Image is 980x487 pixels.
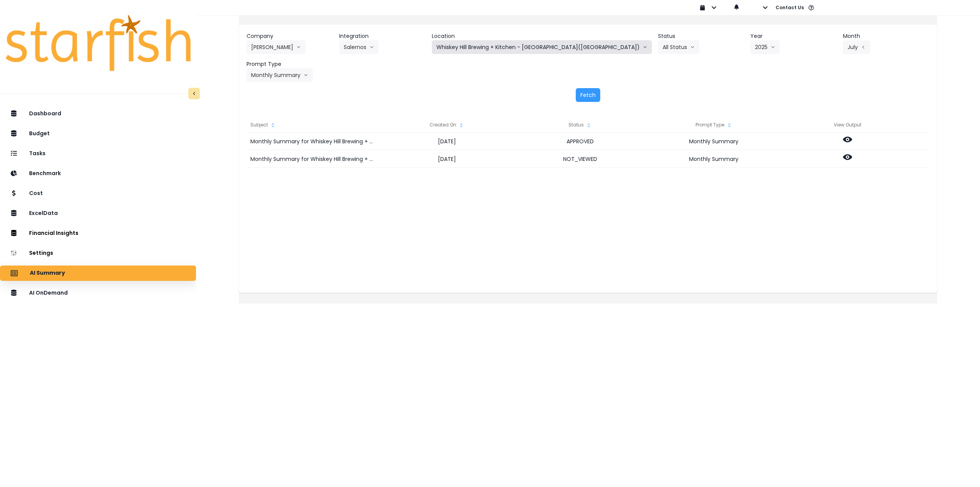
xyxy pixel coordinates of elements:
div: Created On [380,117,514,133]
header: Year [750,32,837,40]
div: Monthly Summary for Whiskey Hill Brewing + Kitchen - [GEOGRAPHIC_DATA]([GEOGRAPHIC_DATA]) for [DATE] [247,150,380,168]
div: NOT_VIEWED [514,150,647,168]
header: Status [658,32,745,40]
p: AI OnDemand [29,290,68,296]
button: Julyarrow left line [843,40,870,54]
div: Status [514,117,647,133]
header: Company [247,32,333,40]
p: Benchmark [29,170,61,177]
header: Month [843,32,929,40]
div: Monthly Summary for Whiskey Hill Brewing + Kitchen - [GEOGRAPHIC_DATA]([GEOGRAPHIC_DATA]) for [DATE] [247,133,380,150]
div: View Output [781,117,914,133]
button: [PERSON_NAME]arrow down line [247,40,305,54]
button: 2025arrow down line [750,40,780,54]
svg: sort [726,122,732,128]
svg: arrow down line [690,43,695,51]
p: ExcelData [29,210,58,216]
svg: arrow down line [304,71,308,79]
svg: arrow left line [861,43,866,51]
button: All Statusarrow down line [658,40,699,54]
p: Tasks [29,150,46,157]
svg: arrow down line [296,43,301,51]
svg: arrow down line [369,43,374,51]
svg: arrow down line [643,43,647,51]
p: Dashboard [29,110,61,117]
div: [DATE] [380,133,514,150]
header: Location [432,32,652,40]
svg: sort [458,122,464,128]
div: Monthly Summary [647,133,781,150]
div: [DATE] [380,150,514,168]
header: Prompt Type [247,60,333,68]
button: Whiskey Hill Brewing + Kitchen - [GEOGRAPHIC_DATA]([GEOGRAPHIC_DATA])arrow down line [432,40,652,54]
svg: sort [586,122,592,128]
button: Monthly Summaryarrow down line [247,68,313,82]
div: Prompt Type [647,117,781,133]
p: AI Summary [30,270,65,277]
button: Fetch [576,88,600,102]
div: Subject [247,117,380,133]
svg: arrow down line [771,43,775,51]
div: APPROVED [514,133,647,150]
div: Monthly Summary [647,150,781,168]
p: Cost [29,190,43,197]
p: Budget [29,130,50,137]
header: Integration [339,32,426,40]
button: Salernosarrow down line [339,40,379,54]
svg: sort [270,122,276,128]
